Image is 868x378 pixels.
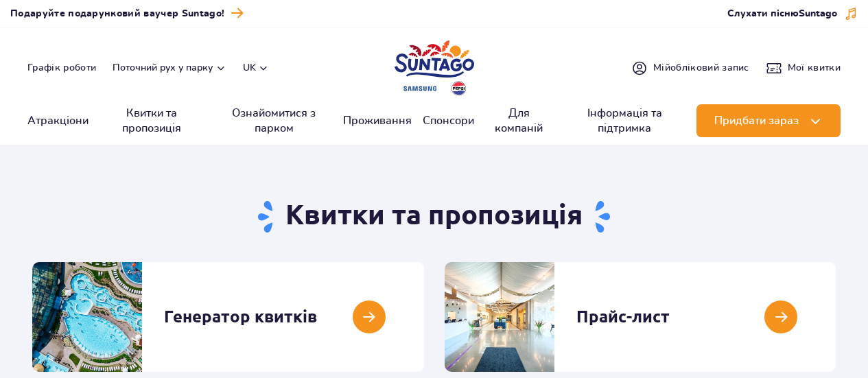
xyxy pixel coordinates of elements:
[32,198,836,235] h1: Квитки та пропозиція
[27,104,89,137] a: Атракціони
[215,104,332,137] a: Ознайомитися з парком
[766,60,841,76] a: Мої квитки
[10,7,224,21] span: Подаруйте подарунковий ваучер Suntago!
[727,7,858,21] button: Слухати піснюSuntago
[10,4,244,23] a: Подаруйте подарунковий ваучер Suntago!
[395,34,474,97] a: Park of Poland
[27,61,96,75] a: Графік роботи
[696,104,841,137] button: Придбати зараз
[485,104,552,137] a: Для компаній
[653,61,749,75] span: Мій обліковий запис
[343,104,412,137] a: Проживання
[799,9,837,19] span: Suntago
[631,60,749,76] a: Мійобліковий запис
[563,104,685,137] a: Інформація та підтримка
[243,61,269,75] button: uk
[727,7,837,21] span: Слухати пісню
[99,104,204,137] a: Квитки та пропозиція
[714,115,799,127] span: Придбати зараз
[423,104,474,137] a: Спонсори
[113,62,226,73] button: Поточний рух у парку
[788,61,841,75] span: Мої квитки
